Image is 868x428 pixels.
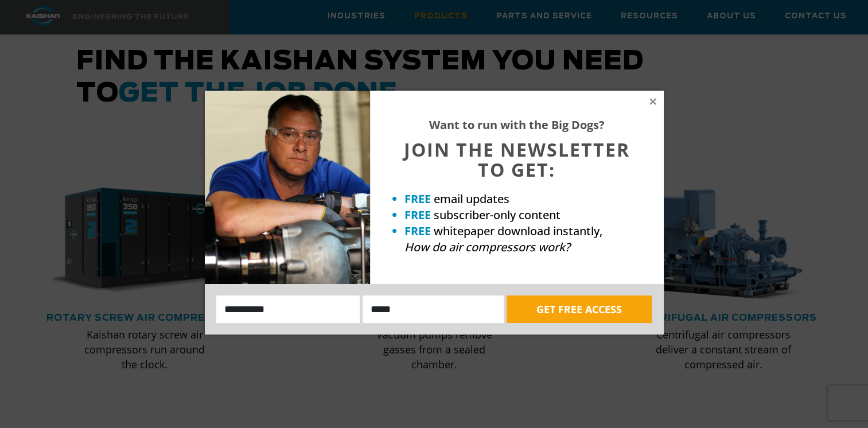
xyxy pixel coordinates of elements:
[363,295,504,323] input: Email
[404,191,431,207] strong: FREE
[434,223,602,239] span: whitepaper download instantly,
[429,117,605,133] strong: Want to run with the Big Dogs?
[434,207,560,223] span: subscriber-only content
[216,295,360,323] input: Name:
[404,137,630,182] span: JOIN THE NEWSLETTER TO GET:
[648,96,658,107] button: Close
[434,191,509,207] span: email updates
[404,207,431,223] strong: FREE
[507,295,652,323] button: GET FREE ACCESS
[404,223,431,239] strong: FREE
[404,239,570,255] em: How do air compressors work?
